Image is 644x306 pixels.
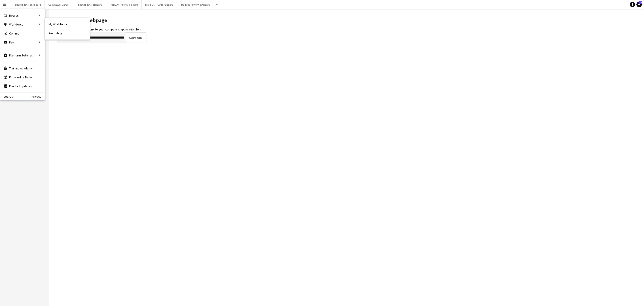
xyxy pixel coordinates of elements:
div: Pay [0,38,45,47]
a: 14 [636,2,642,7]
button: [PERSON_NAME]'s Board [142,0,177,9]
div: Workforce [0,20,45,29]
div: Boards [0,11,45,20]
button: Copy URL [125,32,146,43]
a: Privacy [32,95,45,98]
span: 14 [639,1,642,4]
a: Comms [0,29,45,38]
div: Platform Settings [0,51,45,60]
a: Knowledge Base [0,73,45,82]
h1: Application webpage [57,17,146,24]
button: Training / Interview Board [177,0,214,9]
div: Copy this URL to share a link to your company's application form: [57,27,146,31]
button: [PERSON_NAME] Board [72,0,106,9]
button: [PERSON_NAME]'s Board [106,0,142,9]
button: Cauliflower Cards [45,0,72,9]
a: Product Updates [0,82,45,91]
a: Training Academy [0,64,45,73]
a: Recruiting [45,29,90,38]
a: My Workforce [45,20,90,29]
button: [PERSON_NAME]'s Board [9,0,45,9]
a: Log Out [0,95,14,98]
